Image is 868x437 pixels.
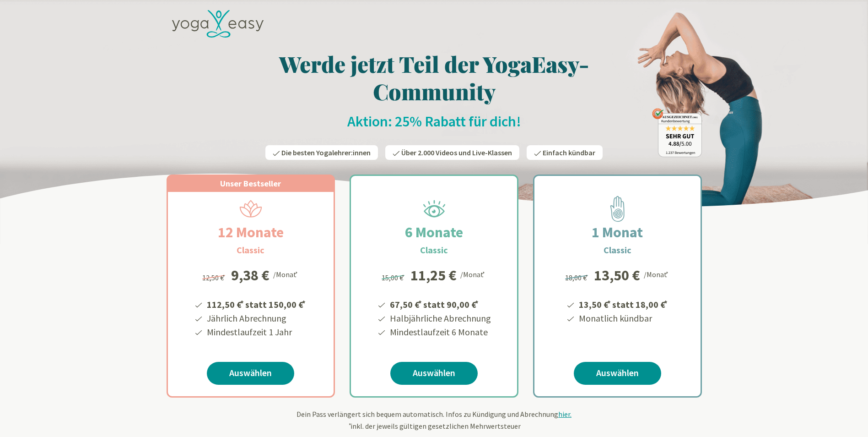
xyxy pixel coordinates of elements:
[205,296,307,311] li: 112,50 € statt 150,00 €
[577,296,669,311] li: 13,50 € statt 18,00 €
[652,108,702,157] img: ausgezeichnet_badge.png
[644,268,670,280] div: /Monat
[570,221,665,243] h2: 1 Monat
[167,112,702,131] h2: Aktion: 25% Rabatt für dich!
[205,311,307,325] li: Jährlich Abrechnung
[388,296,491,311] li: 67,50 € statt 90,00 €
[167,409,702,432] div: Dein Pass verlängert sich bequem automatisch. Infos zu Kündigung und Abrechnung
[220,178,281,189] span: Unser Bestseller
[558,410,571,419] span: hier.
[207,362,294,385] a: Auswählen
[205,325,307,339] li: Mindestlaufzeit 1 Jahr
[604,243,631,257] h3: Classic
[383,221,485,243] h2: 6 Monate
[382,273,406,282] span: 15,00 €
[388,325,491,339] li: Mindestlaufzeit 6 Monate
[410,268,457,283] div: 11,25 €
[202,273,226,282] span: 12,50 €
[420,243,448,257] h3: Classic
[565,273,589,282] span: 18,00 €
[348,421,521,431] span: inkl. der jeweils gültigen gesetzlichen Mehrwertsteuer
[281,148,371,157] span: Die besten Yogalehrer:innen
[167,50,702,105] h1: Werde jetzt Teil der YogaEasy-Community
[273,268,299,280] div: /Monat
[574,362,661,385] a: Auswählen
[543,148,595,157] span: Einfach kündbar
[390,362,478,385] a: Auswählen
[577,311,669,325] li: Monatlich kündbar
[401,148,512,157] span: Über 2.000 Videos und Live-Klassen
[237,243,264,257] h3: Classic
[460,268,486,280] div: /Monat
[231,268,270,283] div: 9,38 €
[594,268,640,283] div: 13,50 €
[196,221,306,243] h2: 12 Monate
[388,311,491,325] li: Halbjährliche Abrechnung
